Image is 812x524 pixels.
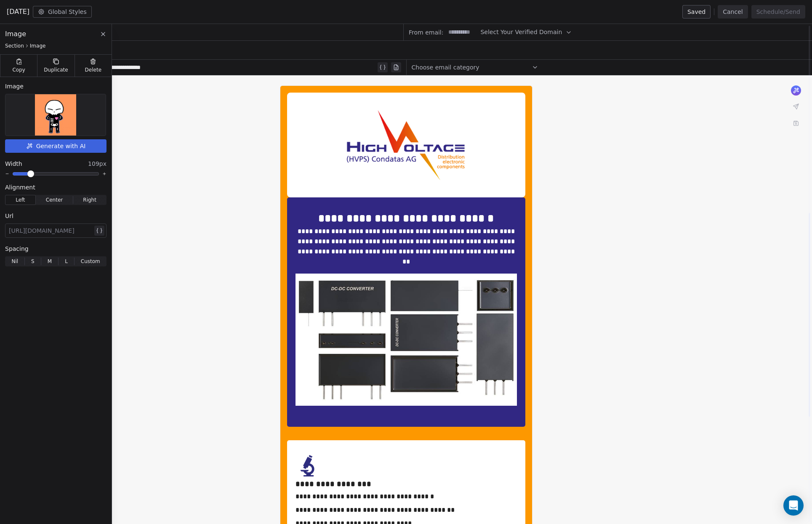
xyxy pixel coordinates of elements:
[5,160,22,168] span: Width
[5,82,24,90] span: Image
[409,28,443,37] span: From email:
[783,495,804,516] div: Open Intercom Messenger
[30,43,46,49] span: Image
[751,5,805,19] button: Schedule/Send
[85,66,102,73] span: Delete
[718,5,748,19] button: Cancel
[12,66,25,73] span: Copy
[65,258,68,265] span: L
[46,196,63,204] span: Center
[480,28,562,37] span: Select Your Verified Domain
[5,212,13,220] span: Url
[48,258,52,265] span: M
[11,258,18,265] span: Nil
[5,183,35,192] span: Alignment
[88,160,106,168] span: 109px
[7,7,29,17] span: [DATE]
[44,66,68,73] span: Duplicate
[5,139,106,153] button: Generate with AI
[412,63,479,72] span: Choose email category
[83,196,96,204] span: Right
[5,29,26,39] span: Image
[33,6,92,18] button: Global Styles
[5,43,24,49] span: Section
[5,245,29,253] span: Spacing
[81,258,100,265] span: Custom
[35,94,76,136] img: Selected image
[31,258,35,265] span: S
[682,5,711,19] button: Saved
